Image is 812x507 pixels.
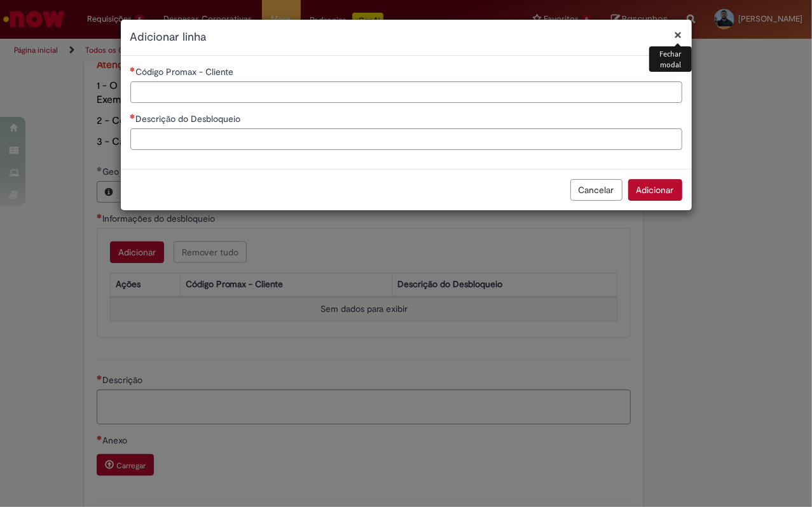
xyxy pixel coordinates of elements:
h2: Adicionar linha [130,29,682,46]
input: Descrição do Desbloqueio [130,128,682,150]
span: Código Promax - Cliente [136,66,237,78]
button: Cancelar [570,179,623,201]
span: Necessários [130,67,136,72]
input: Código Promax - Cliente [130,81,682,103]
div: Fechar modal [649,46,691,72]
button: Fechar modal [675,28,682,41]
span: Descrição do Desbloqueio [136,113,244,125]
span: Necessários [130,114,136,119]
button: Adicionar [628,179,682,201]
